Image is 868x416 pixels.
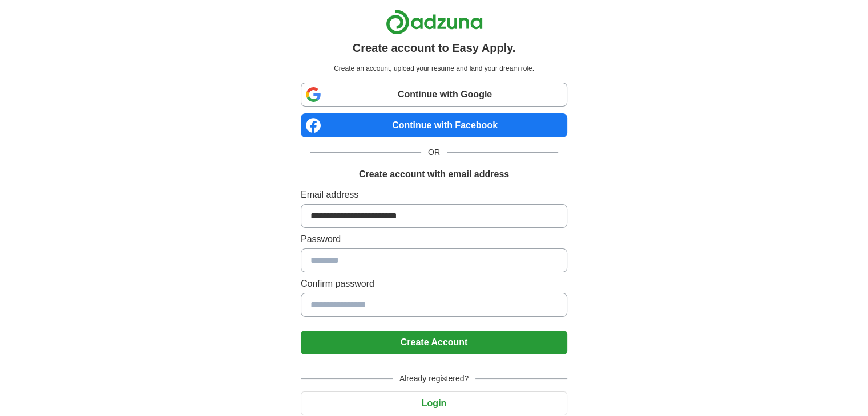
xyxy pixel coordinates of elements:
a: Login [301,398,567,408]
button: Login [301,391,567,415]
p: Create an account, upload your resume and land your dream role. [303,63,565,74]
button: Create Account [301,331,567,354]
h1: Create account with email address [359,168,509,181]
a: Continue with Facebook [301,113,567,137]
span: Already registered? [393,373,475,385]
label: Confirm password [301,277,567,291]
label: Password [301,233,567,246]
h1: Create account to Easy Apply. [353,39,516,56]
label: Email address [301,188,567,202]
img: Adzuna logo [386,9,483,35]
span: OR [421,146,447,158]
a: Continue with Google [301,83,567,107]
